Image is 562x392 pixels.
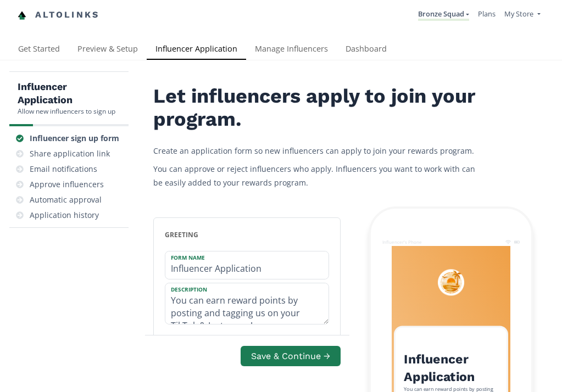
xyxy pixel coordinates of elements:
p: Create an application form so new influencers can apply to join your rewards program. [153,144,483,158]
img: favicon-32x32.png [18,11,26,20]
div: Application history [30,210,99,221]
a: Altolinks [18,6,100,24]
a: Influencer Application [147,39,246,61]
button: Save & Continue → [241,346,341,366]
div: Share application link [30,148,110,159]
h2: Influencer Application [404,351,498,386]
label: Form Name [165,251,318,261]
div: Influencer's Phone [382,239,422,245]
div: Email notifications [30,164,97,175]
div: Approve influencers [30,179,104,190]
h2: Let influencers apply to join your program. [153,85,483,131]
h5: Influencer Application [18,80,121,107]
a: Dashboard [337,39,396,61]
img: R5q62SAQY8D5 [438,269,464,295]
a: Plans [478,9,496,19]
a: Bronze Squad [418,9,469,21]
label: Description [165,283,318,293]
div: Influencer sign up form [30,133,119,144]
a: Manage Influencers [246,39,337,61]
a: Get Started [9,39,69,61]
span: My Store [504,9,533,19]
div: Allow new influencers to sign up [18,107,121,116]
a: Preview & Setup [69,39,147,61]
p: You can approve or reject influencers who apply. Influencers you want to work with can be easily ... [153,162,483,189]
textarea: You can earn reward points by posting and tagging us on your TikTok & Instagram! You can exchange... [165,283,329,324]
span: greeting [165,230,198,239]
a: My Store [504,9,540,21]
div: Automatic approval [30,194,102,205]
